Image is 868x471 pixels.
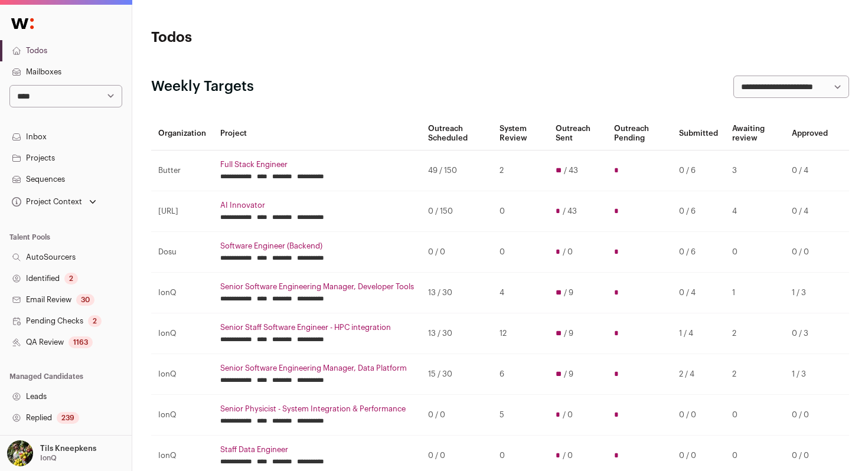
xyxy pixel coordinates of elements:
[220,160,414,169] a: Full Stack Engineer
[76,294,94,306] div: 30
[725,313,785,354] td: 2
[151,354,213,395] td: IonQ
[151,191,213,232] td: [URL]
[213,117,421,151] th: Project
[151,28,384,47] h1: Todos
[725,151,785,191] td: 3
[9,197,82,207] div: Project Context
[564,288,573,297] span: / 9
[5,12,40,35] img: Wellfound
[151,395,213,436] td: IonQ
[151,151,213,191] td: Butter
[64,273,78,284] div: 2
[151,313,213,354] td: IonQ
[57,412,79,424] div: 239
[785,232,835,273] td: 0 / 0
[563,247,573,257] span: / 0
[492,191,549,232] td: 0
[725,273,785,313] td: 1
[725,232,785,273] td: 0
[220,323,414,332] a: Senior Staff Software Engineer - HPC integration
[564,166,578,175] span: / 43
[725,354,785,395] td: 2
[40,453,57,463] p: IonQ
[88,315,102,327] div: 2
[672,395,725,436] td: 0 / 0
[492,273,549,313] td: 4
[563,207,577,216] span: / 43
[492,313,549,354] td: 12
[672,151,725,191] td: 0 / 6
[5,440,99,466] button: Open dropdown
[421,191,492,232] td: 0 / 150
[672,313,725,354] td: 1 / 4
[220,404,414,414] a: Senior Physicist - System Integration & Performance
[672,273,725,313] td: 0 / 4
[421,117,492,151] th: Outreach Scheduled
[672,354,725,395] td: 2 / 4
[785,395,835,436] td: 0 / 0
[151,117,213,151] th: Organization
[549,117,607,151] th: Outreach Sent
[151,232,213,273] td: Dosu
[672,232,725,273] td: 0 / 6
[421,232,492,273] td: 0 / 0
[421,395,492,436] td: 0 / 0
[151,77,254,96] h2: Weekly Targets
[785,313,835,354] td: 0 / 3
[421,313,492,354] td: 13 / 30
[220,241,414,251] a: Software Engineer (Backend)
[725,395,785,436] td: 0
[421,273,492,313] td: 13 / 30
[220,282,414,292] a: Senior Software Engineering Manager, Developer Tools
[785,354,835,395] td: 1 / 3
[9,194,99,210] button: Open dropdown
[563,410,573,420] span: / 0
[220,445,414,454] a: Staff Data Engineer
[220,364,414,373] a: Senior Software Engineering Manager, Data Platform
[785,191,835,232] td: 0 / 4
[492,151,549,191] td: 2
[421,354,492,395] td: 15 / 30
[672,117,725,151] th: Submitted
[725,117,785,151] th: Awaiting review
[785,117,835,151] th: Approved
[564,329,573,338] span: / 9
[672,191,725,232] td: 0 / 6
[607,117,672,151] th: Outreach Pending
[492,395,549,436] td: 5
[40,444,96,453] p: Tils Kneepkens
[151,273,213,313] td: IonQ
[563,451,573,460] span: / 0
[220,201,414,210] a: AI Innovator
[421,151,492,191] td: 49 / 150
[492,354,549,395] td: 6
[68,336,93,348] div: 1163
[7,440,33,466] img: 6689865-medium_jpg
[492,232,549,273] td: 0
[564,369,573,379] span: / 9
[492,117,549,151] th: System Review
[725,191,785,232] td: 4
[785,151,835,191] td: 0 / 4
[785,273,835,313] td: 1 / 3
